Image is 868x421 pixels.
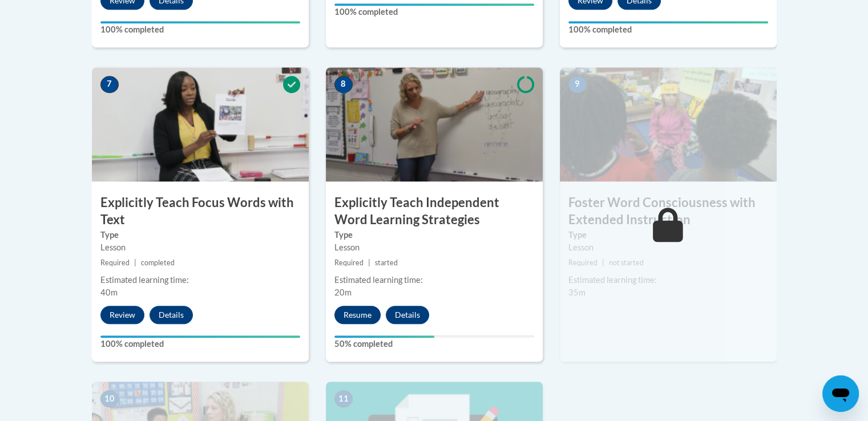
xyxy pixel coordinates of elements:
span: 9 [568,76,587,93]
label: 100% completed [334,6,534,18]
span: Required [100,258,130,267]
div: Your progress [100,21,300,23]
span: 20m [334,288,352,297]
div: Your progress [568,21,768,23]
button: Resume [334,306,381,324]
span: Required [568,258,597,267]
span: Required [334,258,364,267]
span: 11 [334,390,353,407]
div: Estimated learning time: [100,274,300,286]
iframe: Button to launch messaging window [822,375,859,412]
img: Course Image [326,67,543,181]
button: Review [100,306,144,324]
h3: Foster Word Consciousness with Extended Instruction [560,194,777,229]
div: Lesson [568,241,768,254]
div: Estimated learning time: [568,274,768,286]
label: Type [568,229,768,241]
label: 100% completed [100,338,300,350]
div: Your progress [334,335,434,338]
span: 35m [568,288,586,297]
span: | [602,258,604,267]
div: Lesson [100,241,300,254]
span: 7 [100,76,119,93]
label: Type [100,229,300,241]
h3: Explicitly Teach Focus Words with Text [92,194,309,229]
button: Details [150,306,193,324]
span: | [134,258,136,267]
span: 40m [100,288,118,297]
label: 50% completed [334,338,534,350]
img: Course Image [560,67,777,181]
span: 10 [100,390,119,407]
img: Course Image [92,67,309,181]
span: not started [609,258,644,267]
label: 100% completed [100,23,300,36]
div: Your progress [100,335,300,338]
h3: Explicitly Teach Independent Word Learning Strategies [326,194,543,229]
div: Your progress [334,3,534,6]
label: Type [334,229,534,241]
span: started [375,258,398,267]
div: Estimated learning time: [334,274,534,286]
label: 100% completed [568,23,768,36]
span: completed [141,258,175,267]
span: 8 [334,76,353,93]
div: Lesson [334,241,534,254]
span: | [368,258,370,267]
button: Details [386,306,429,324]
